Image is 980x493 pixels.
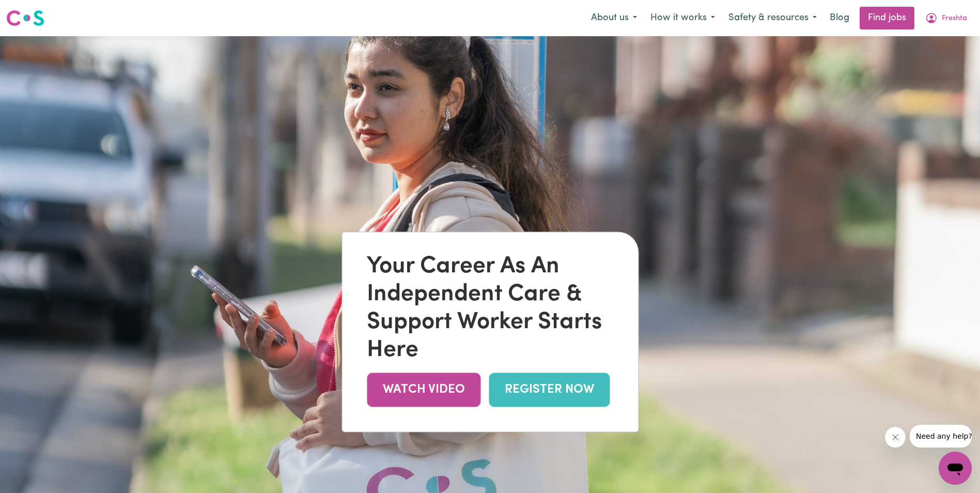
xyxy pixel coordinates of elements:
button: My Account [919,7,974,29]
div: Your Career As An Independent Care & Support Worker Starts Here [367,253,613,365]
a: Find jobs [860,7,914,29]
iframe: Button to launch messaging window [939,452,972,485]
a: REGISTER NOW [489,373,610,407]
span: Need any help? [6,7,63,16]
span: Freshta [942,13,967,24]
iframe: Close message [885,427,906,448]
a: WATCH VIDEO [367,373,480,407]
button: How it works [644,7,722,29]
a: Blog [823,7,855,29]
button: Safety & resources [722,7,823,29]
iframe: Message from company [910,425,972,448]
button: About us [584,7,644,29]
a: Careseekers logo [6,6,44,30]
img: Careseekers logo [6,9,44,27]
